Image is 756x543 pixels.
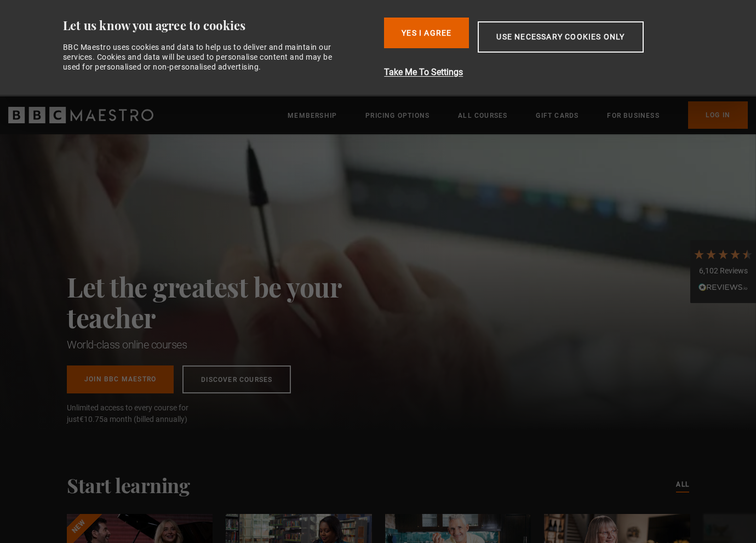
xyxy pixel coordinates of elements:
button: Use necessary cookies only [478,21,643,53]
h2: Let the greatest be your teacher [67,271,390,333]
a: Gift Cards [536,110,579,121]
div: 6,102 ReviewsRead All Reviews [690,240,756,304]
button: Take Me To Settings [384,66,701,79]
a: Pricing Options [365,110,429,121]
a: Membership [288,110,337,121]
div: 6,102 Reviews [693,266,753,277]
a: Join BBC Maestro [67,365,174,393]
img: REVIEWS.io [698,283,748,291]
div: 4.7 Stars [693,248,753,260]
h2: Start learning [67,473,190,496]
div: Read All Reviews [693,282,753,295]
span: €10.75 [79,415,104,424]
a: For business [607,110,659,121]
span: Unlimited access to every course for just a month (billed annually) [67,402,215,425]
h1: World-class online courses [67,337,390,352]
button: Yes I Agree [384,18,469,48]
div: Let us know you agree to cookies [63,18,376,33]
a: Discover Courses [182,365,291,393]
a: All [676,479,689,491]
a: All Courses [458,110,507,121]
nav: Primary [288,101,748,129]
div: BBC Maestro uses cookies and data to help us to deliver and maintain our services. Cookies and da... [63,42,345,72]
a: Log In [688,101,748,129]
svg: BBC Maestro [8,107,153,123]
